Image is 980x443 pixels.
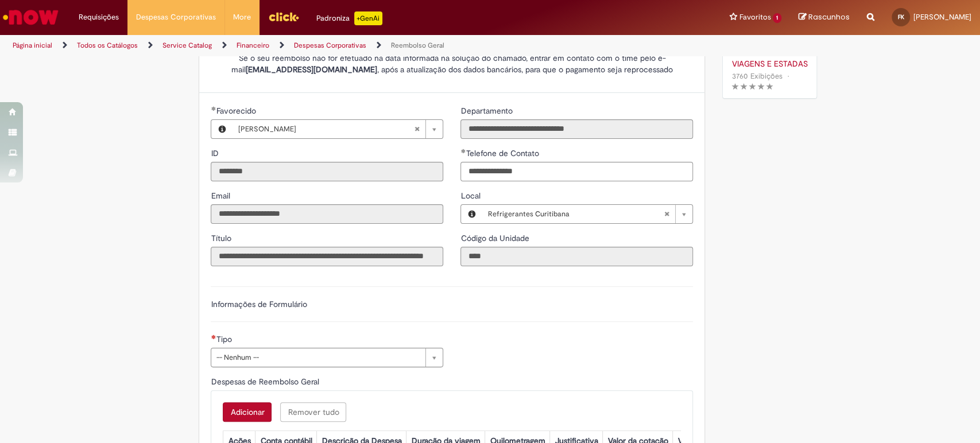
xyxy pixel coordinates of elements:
[294,41,366,50] a: Despesas Corporativas
[460,119,693,139] input: Departamento
[211,233,233,243] span: Somente leitura - Título
[216,348,420,367] span: -- Nenhum --
[211,299,307,309] label: Informações de Formulário
[162,41,212,50] a: Service Catalog
[913,12,971,22] span: [PERSON_NAME]
[460,105,514,116] label: Somente leitura - Departamento
[739,11,770,23] span: Favoritos
[460,232,531,244] label: Somente leitura - Código da Unidade
[391,41,444,50] a: Reembolso Geral
[211,191,232,201] span: Somente leitura - Email
[211,376,321,387] span: Despesas de Reembolso Geral
[1,6,60,29] img: ServiceNow
[731,71,782,81] span: 3760 Exibições
[461,205,482,223] button: Local, Visualizar este registro Refrigerantes Curitibana
[232,120,443,138] a: [PERSON_NAME]Limpar campo Favorecido
[658,205,675,223] abbr: Limpar campo Local
[211,204,443,224] input: Email
[246,64,377,75] strong: [EMAIL_ADDRESS][DOMAIN_NAME]
[216,334,234,344] span: Tipo
[211,52,693,75] p: Se o seu reembolso não for efetuado na data informada na solução do chamado, entrar em contato co...
[408,120,425,138] abbr: Limpar campo Favorecido
[460,106,514,116] span: Somente leitura - Departamento
[460,233,531,243] span: Somente leitura - Código da Unidade
[211,162,443,181] input: ID
[9,35,645,56] ul: Trilhas de página
[773,13,781,23] span: 1
[460,247,693,266] input: Código da Unidade
[808,11,850,22] span: Rascunhos
[211,148,220,158] span: Somente leitura - ID
[460,162,693,181] input: Telefone de Contato
[268,8,299,25] img: click_logo_yellow_360x200.png
[136,11,216,23] span: Despesas Corporativas
[211,335,216,339] span: Necessários
[211,106,216,111] span: Obrigatório Preenchido
[487,205,664,223] span: Refrigerantes Curitibana
[354,11,382,25] p: +GenAi
[79,11,119,23] span: Requisições
[211,120,232,138] button: Favorecido, Visualizar este registro Flavio Kuligowski
[238,120,414,138] span: [PERSON_NAME]
[13,41,52,50] a: Página inicial
[898,13,904,21] span: FK
[466,148,541,158] span: Telefone de Contato
[799,12,850,23] a: Rascunhos
[216,106,258,116] span: Necessários - Favorecido
[784,68,791,84] span: •
[482,205,692,223] a: Refrigerantes CuritibanaLimpar campo Local
[211,247,443,266] input: Título
[211,232,233,244] label: Somente leitura - Título
[460,191,482,201] span: Local
[233,11,251,23] span: More
[316,11,382,25] div: Padroniza
[223,402,272,422] button: Add a row for Despesas de Reembolso Geral
[460,149,466,153] span: Obrigatório Preenchido
[211,190,232,201] label: Somente leitura - Email
[237,41,269,50] a: Financeiro
[77,41,138,50] a: Todos os Catálogos
[211,147,220,159] label: Somente leitura - ID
